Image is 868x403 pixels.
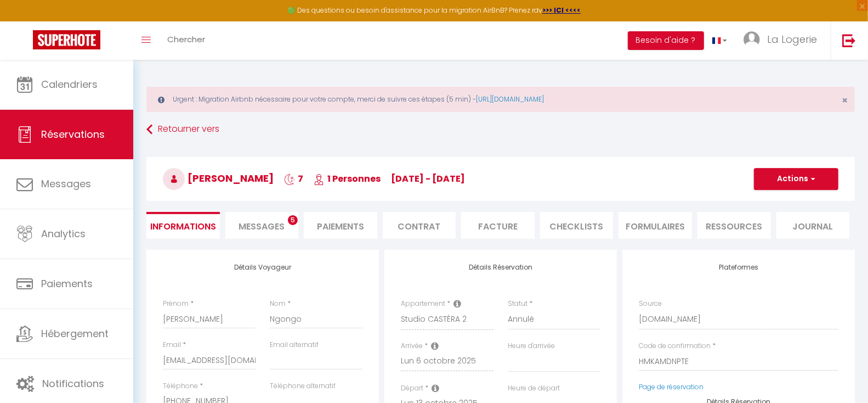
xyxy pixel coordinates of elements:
[167,33,205,45] span: Chercher
[842,96,848,105] button: Close
[163,340,181,350] label: Email
[540,212,614,239] li: CHECKLISTS
[508,299,527,309] label: Statut
[314,172,381,185] span: 1 Personnes
[639,341,711,351] label: Code de confirmation
[542,5,581,15] a: >>> ICI <<<<
[508,383,560,394] label: Heure de départ
[508,341,555,351] label: Heure d'arrivée
[754,168,838,190] button: Actions
[842,33,856,47] img: logout
[461,212,535,239] li: Facture
[41,227,86,240] span: Analytics
[270,381,336,391] label: Téléphone alternatif
[776,212,850,239] li: Journal
[33,30,100,49] img: Super Booking
[41,77,98,91] span: Calendriers
[288,215,298,225] span: 5
[163,171,274,185] span: [PERSON_NAME]
[391,172,465,185] span: [DATE] - [DATE]
[639,382,704,391] a: Page de réservation
[628,31,704,50] button: Besoin d'aide ?
[401,341,423,351] label: Arrivée
[239,220,285,233] span: Messages
[619,212,692,239] li: FORMULAIRES
[163,299,189,309] label: Prénom
[735,21,831,60] a: ... La Logerie
[383,212,456,239] li: Contrat
[401,383,423,394] label: Départ
[639,299,662,309] label: Source
[163,381,198,391] label: Téléphone
[767,32,817,46] span: La Logerie
[159,21,213,60] a: Chercher
[146,87,855,112] div: Urgent : Migration Airbnb nécessaire pour votre compte, merci de suivre ces étapes (5 min) -
[270,340,319,350] label: Email alternatif
[476,94,544,104] a: [URL][DOMAIN_NAME]
[41,277,93,290] span: Paiements
[401,299,445,309] label: Appartement
[270,299,286,309] label: Nom
[42,377,104,390] span: Notifications
[146,120,855,139] a: Retourner vers
[697,212,771,239] li: Ressources
[842,93,848,107] span: ×
[41,127,105,141] span: Réservations
[146,212,220,239] li: Informations
[744,31,760,48] img: ...
[304,212,377,239] li: Paiements
[639,264,838,271] h4: Plateformes
[401,264,600,271] h4: Détails Réservation
[41,327,109,340] span: Hébergement
[163,264,362,271] h4: Détails Voyageur
[284,172,303,185] span: 7
[41,177,91,191] span: Messages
